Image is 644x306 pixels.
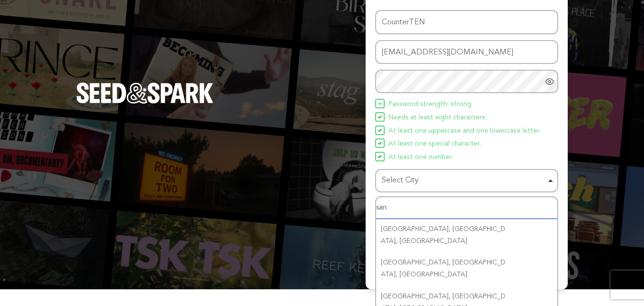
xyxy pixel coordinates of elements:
[388,138,481,150] span: At least one special character.
[376,219,557,252] div: [GEOGRAPHIC_DATA], [GEOGRAPHIC_DATA], [GEOGRAPHIC_DATA]
[376,252,557,285] div: [GEOGRAPHIC_DATA], [GEOGRAPHIC_DATA], [GEOGRAPHIC_DATA]
[376,197,557,219] input: Select City
[378,115,382,119] img: Seed&Spark Icon
[375,10,558,34] input: Name
[388,152,453,163] span: At least one number.
[378,155,382,158] img: Seed&Spark Icon
[388,126,541,137] span: At least one uppercase and one lowercase letter.
[76,83,214,123] a: Seed&Spark Homepage
[375,40,558,64] input: Email address
[378,141,382,145] img: Seed&Spark Icon
[378,102,382,106] img: Seed&Spark Icon
[76,83,214,104] img: Seed&Spark Logo
[382,174,546,188] div: Select City
[388,99,471,110] span: Password strength: strong
[545,77,554,86] a: Show password as plain text. Warning: this will display your password on the screen.
[378,128,382,132] img: Seed&Spark Icon
[388,112,487,124] span: Needs at least eight characters.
